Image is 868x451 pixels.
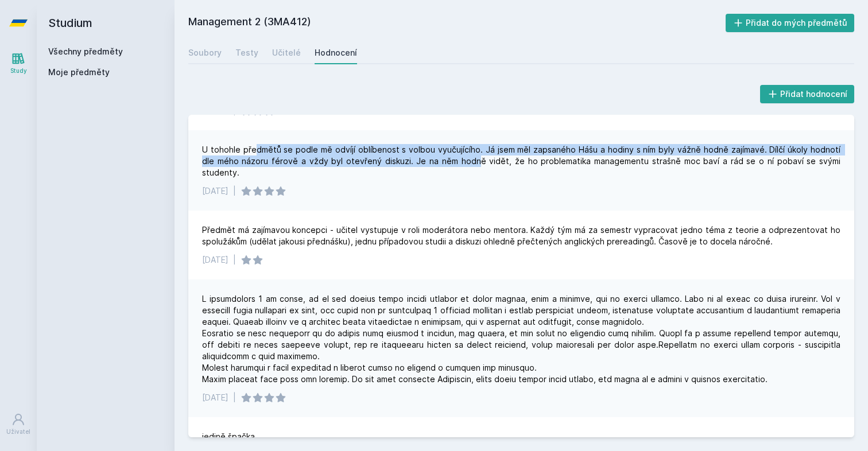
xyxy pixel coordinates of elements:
[6,427,30,436] div: Uživatel
[202,254,228,266] div: [DATE]
[48,67,110,78] span: Moje předměty
[233,254,236,266] div: |
[272,41,301,64] a: Učitelé
[202,185,228,197] div: [DATE]
[2,407,34,442] a: Uživatel
[233,185,236,197] div: |
[760,85,855,103] button: Přidat hodnocení
[726,14,855,32] button: Přidat do mých předmětů
[2,46,34,81] a: Study
[202,431,255,442] div: jedině špačka
[233,392,236,403] div: |
[10,67,27,75] div: Study
[235,41,258,64] a: Testy
[188,41,222,64] a: Soubory
[272,47,301,59] div: Učitelé
[235,47,258,59] div: Testy
[202,224,840,247] div: Předmět má zajímavou koncepci - učitel vystupuje v roli moderátora nebo mentora. Každý tým má za ...
[202,293,840,385] div: L ipsumdolors 1 am conse, ad el sed doeius tempo incidi utlabor et dolor magnaa, enim a minimve, ...
[202,392,228,403] div: [DATE]
[315,47,357,59] div: Hodnocení
[48,46,123,56] a: Všechny předměty
[188,47,222,59] div: Soubory
[315,41,357,64] a: Hodnocení
[188,14,726,32] h2: Management 2 (3MA412)
[202,144,840,178] div: U tohohle předmětů se podle mě odvíjí oblíbenost s volbou vyučujícího. Já jsem měl zapsaného Hášu...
